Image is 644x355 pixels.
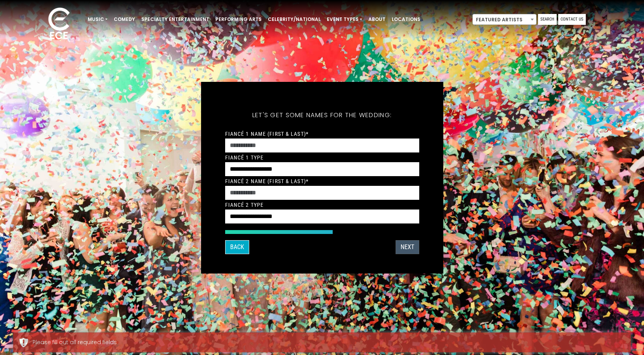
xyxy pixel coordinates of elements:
[389,13,424,26] a: Locations
[473,14,536,25] span: Featured Artists
[538,14,557,25] a: Search
[265,13,324,26] a: Celebrity/National
[558,14,586,25] a: Contact Us
[225,101,419,129] h5: Let's get some names for the wedding:
[225,130,309,137] label: Fiancé 1 Name (First & Last)*
[33,338,625,346] div: Please fill out all required fields
[365,13,389,26] a: About
[85,13,111,26] a: Music
[472,14,536,25] span: Featured Artists
[396,240,419,254] button: Next
[225,154,264,161] label: Fiancé 1 Type
[225,240,249,254] button: Back
[212,13,265,26] a: Performing Arts
[40,5,78,43] img: ece_new_logo_whitev2-1.png
[225,201,264,208] label: Fiancé 2 Type
[324,13,365,26] a: Event Types
[225,178,309,185] label: Fiancé 2 Name (First & Last)*
[111,13,138,26] a: Comedy
[138,13,212,26] a: Specialty Entertainment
